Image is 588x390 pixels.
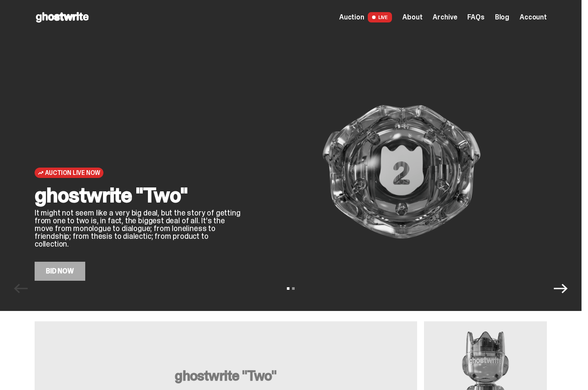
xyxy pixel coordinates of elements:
img: ghostwrite "Two" [256,63,547,281]
button: View slide 2 [292,287,295,290]
span: LIVE [368,12,392,22]
p: It might not seem like a very big deal, but the story of getting from one to two is, in fact, the... [35,209,242,248]
a: About [402,14,422,21]
span: Auction [339,14,364,21]
a: Blog [495,14,509,21]
a: Archive [433,14,457,21]
h2: ghostwrite "Two" [35,185,242,206]
h3: ghostwrite "Two" [87,369,364,383]
a: FAQs [467,14,484,21]
a: Bid Now [35,262,85,281]
button: Next [554,282,568,295]
a: Account [520,14,547,21]
button: View slide 1 [287,287,289,290]
span: Auction Live Now [45,169,100,176]
a: Auction LIVE [339,12,392,22]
